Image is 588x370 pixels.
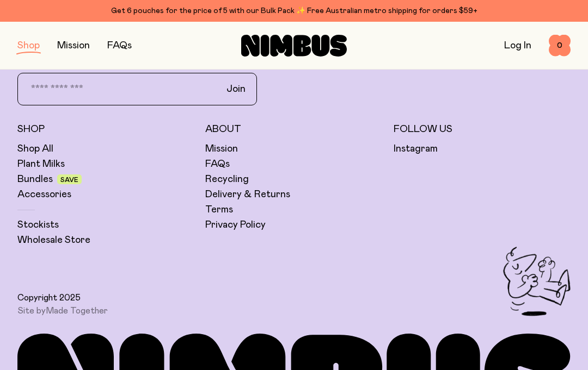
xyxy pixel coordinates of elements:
a: Made Together [46,306,108,315]
a: Instagram [394,142,438,155]
button: Join [218,78,254,101]
a: Privacy Policy [205,218,266,231]
div: Get 6 pouches for the price of 5 with our Bulk Pack ✨ Free Australian metro shipping for orders $59+ [17,4,571,17]
a: FAQs [205,158,230,171]
a: Bundles [17,173,53,186]
a: Mission [57,41,90,51]
a: Mission [205,142,238,155]
a: Plant Milks [17,158,65,171]
span: Site by [17,305,108,316]
a: Delivery & Returns [205,188,290,201]
span: Save [60,177,78,183]
a: Accessories [17,188,71,201]
a: Stockists [17,218,59,231]
a: Terms [205,203,233,216]
a: Recycling [205,173,249,186]
a: Wholesale Store [17,234,90,247]
span: Join [226,83,246,96]
h5: Shop [17,123,194,136]
button: 0 [549,35,571,57]
h5: Follow Us [394,123,571,136]
span: Copyright 2025 [17,292,81,303]
a: Shop All [17,142,53,155]
h5: About [205,123,382,136]
a: Log In [504,41,531,51]
a: FAQs [107,41,132,51]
